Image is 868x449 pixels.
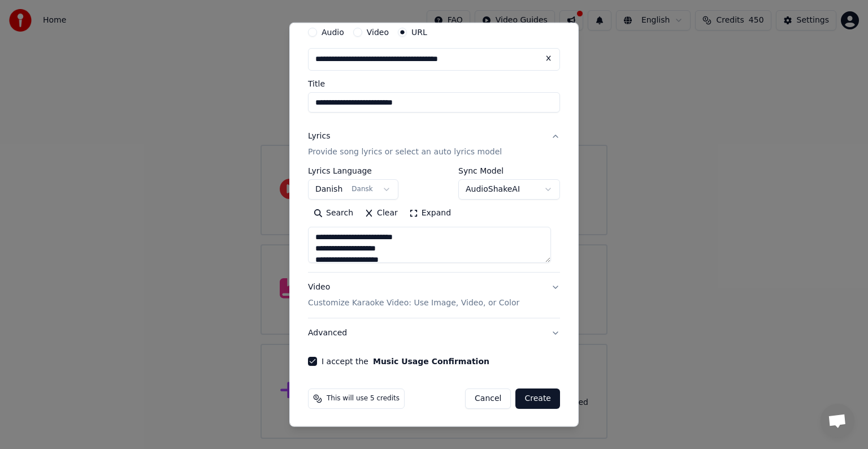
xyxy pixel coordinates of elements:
p: Provide song lyrics or select an auto lyrics model [308,146,502,158]
label: I accept the [322,357,489,365]
label: Title [308,80,560,88]
label: URL [411,28,427,36]
button: Clear [359,204,403,222]
button: Advanced [308,318,560,348]
label: Lyrics Language [308,167,398,175]
button: Search [308,204,359,222]
button: I accept the [373,357,489,365]
button: VideoCustomize Karaoke Video: Use Image, Video, or Color [308,273,560,318]
div: LyricsProvide song lyrics or select an auto lyrics model [308,167,560,272]
label: Video [367,28,389,36]
div: Video [308,282,519,309]
button: Expand [403,204,457,222]
p: Customize Karaoke Video: Use Image, Video, or Color [308,297,519,309]
button: Create [515,388,560,409]
label: Sync Model [458,167,560,175]
label: Audio [322,28,344,36]
span: This will use 5 credits [327,394,400,403]
button: Cancel [465,388,511,409]
button: LyricsProvide song lyrics or select an auto lyrics model [308,122,560,167]
div: Lyrics [308,131,330,142]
